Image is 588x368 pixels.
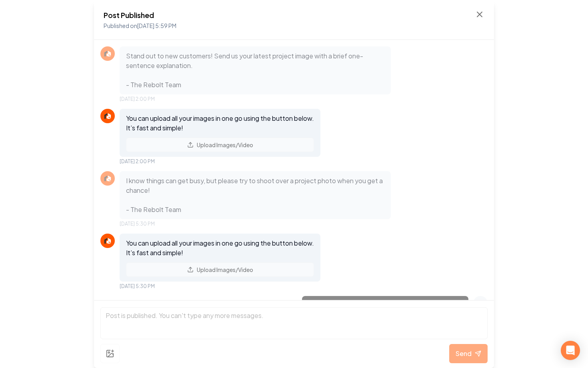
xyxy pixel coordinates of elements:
[126,51,384,90] p: Stand out to new customers! Send us your latest project image with a brief one-sentence explanati...
[103,174,112,183] img: Rebolt Logo
[126,114,314,133] p: You can upload all your images in one go using the button below. It’s fast and simple!
[104,10,176,21] h2: Post Published
[561,341,580,360] div: Open Intercom Messenger
[103,111,112,121] img: Rebolt Logo
[104,22,176,29] span: Published on [DATE] 5:59 PM
[126,238,314,258] p: You can upload all your images in one go using the button below. It’s fast and simple!
[120,221,155,227] span: [DATE] 5:30 PM
[120,158,155,165] span: [DATE] 2:00 PM
[120,283,155,290] span: [DATE] 5:30 PM
[126,176,384,214] p: I know things can get busy, but please try to shoot over a project photo when you get a chance! -...
[120,96,155,102] span: [DATE] 2:00 PM
[103,236,112,246] img: Rebolt Logo
[103,49,112,58] img: Rebolt Logo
